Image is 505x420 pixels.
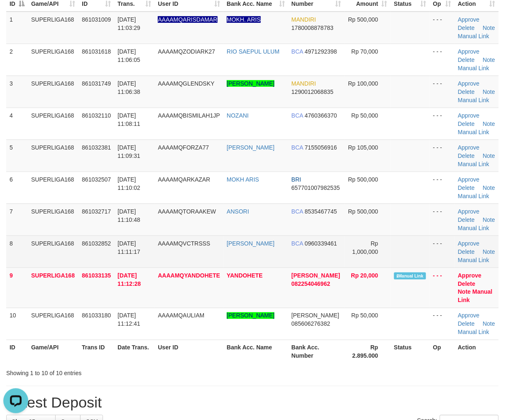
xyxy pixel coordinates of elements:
[292,312,339,319] span: [PERSON_NAME]
[458,289,471,295] a: Note
[345,340,391,364] th: Rp 2.895.000
[430,308,455,340] td: - - -
[227,312,275,319] a: [PERSON_NAME]
[227,176,259,183] a: MOKH ARIS
[458,240,480,247] a: Approve
[348,144,378,151] span: Rp 105,000
[28,204,78,236] td: SUPERLIGA168
[455,340,499,364] th: Action
[114,340,154,364] th: Date Trans.
[458,176,480,183] a: Approve
[158,16,217,23] span: Nama rekening ada tanda titik/strip, harap diedit
[430,108,455,140] td: - - -
[82,80,111,87] span: 861031749
[82,16,111,23] span: 861031009
[6,12,28,44] td: 1
[458,216,475,223] a: Delete
[483,56,495,63] a: Note
[82,272,111,279] span: 861033135
[28,340,78,364] th: Game/API
[227,144,275,151] a: [PERSON_NAME]
[430,268,455,308] td: - - -
[158,112,220,119] span: AAAAMQBISMILAH1JP
[6,108,28,140] td: 4
[118,112,140,127] span: [DATE] 11:08:11
[28,308,78,340] td: SUPERLIGA168
[78,340,114,364] th: Trans ID
[82,208,111,215] span: 861032717
[227,16,261,23] a: MOKH. ARIS
[292,240,303,247] span: BCA
[430,140,455,172] td: - - -
[458,321,475,327] a: Delete
[305,208,337,215] span: Copy 8535467745 to clipboard
[305,112,337,119] span: Copy 4760366370 to clipboard
[118,176,140,191] span: [DATE] 11:10:02
[28,12,78,44] td: SUPERLIGA168
[158,80,214,87] span: AAAAMQGLENDSKY
[458,208,480,215] a: Approve
[28,44,78,76] td: SUPERLIGA168
[82,48,111,55] span: 861031618
[82,144,111,151] span: 861032381
[351,48,378,55] span: Rp 70,000
[292,321,330,327] span: Copy 085606276382 to clipboard
[227,48,279,55] a: RIO SAEPUL ULUM
[6,236,28,268] td: 8
[458,329,490,336] a: Manual Link
[118,16,140,31] span: [DATE] 11:03:29
[6,140,28,172] td: 5
[28,108,78,140] td: SUPERLIGA168
[391,340,430,364] th: Status
[483,248,495,255] a: Note
[6,340,28,364] th: ID
[305,240,337,247] span: Copy 0960339461 to clipboard
[158,240,210,247] span: AAAAMQVCTRSSS
[158,48,215,55] span: AAAAMQZODIARK27
[348,176,378,183] span: Rp 500,000
[430,340,455,364] th: Op
[458,280,476,287] a: Delete
[458,161,490,167] a: Manual Link
[351,112,378,119] span: Rp 50,000
[458,289,493,304] a: Manual Link
[292,176,301,183] span: BRI
[158,208,216,215] span: AAAAMQTORAAKEW
[458,33,490,39] a: Manual Link
[458,112,480,119] a: Approve
[458,80,480,87] a: Approve
[483,25,495,31] a: Note
[483,321,495,327] a: Note
[292,88,333,95] span: Copy 1290012068835 to clipboard
[6,308,28,340] td: 10
[458,16,480,23] a: Approve
[458,152,475,159] a: Delete
[28,236,78,268] td: SUPERLIGA168
[82,176,111,183] span: 861032507
[483,184,495,191] a: Note
[118,312,140,327] span: [DATE] 11:12:41
[82,112,111,119] span: 861032110
[483,152,495,159] a: Note
[430,204,455,236] td: - - -
[430,236,455,268] td: - - -
[458,120,475,127] a: Delete
[458,257,490,263] a: Manual Link
[118,80,140,95] span: [DATE] 11:06:38
[458,65,490,71] a: Manual Link
[292,80,316,87] span: MANDIRI
[28,76,78,108] td: SUPERLIGA168
[292,272,340,279] span: [PERSON_NAME]
[6,204,28,236] td: 7
[28,140,78,172] td: SUPERLIGA168
[28,172,78,204] td: SUPERLIGA168
[351,312,378,319] span: Rp 50,000
[227,112,249,119] a: NOZANI
[158,176,210,183] span: AAAAMQARKAZAR
[6,76,28,108] td: 3
[292,16,316,23] span: MANDIRI
[288,340,345,364] th: Bank Acc. Number
[458,193,490,199] a: Manual Link
[227,80,275,87] a: [PERSON_NAME]
[118,144,140,159] span: [DATE] 11:09:31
